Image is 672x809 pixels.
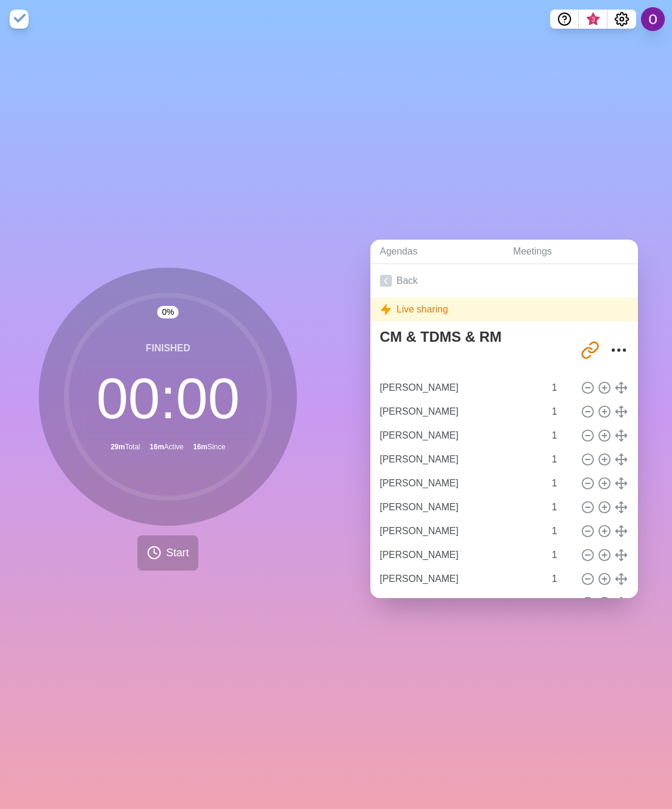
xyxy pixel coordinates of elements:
[547,448,576,471] input: Mins
[375,448,545,471] input: Name
[370,298,638,321] div: Live sharing
[375,400,545,424] input: Name
[375,591,545,615] input: Name
[547,543,576,567] input: Mins
[166,545,189,561] span: Start
[578,338,602,362] button: Share link
[607,338,631,362] button: More
[547,471,576,495] input: Mins
[10,10,29,29] img: timeblocks logo
[547,400,576,424] input: Mins
[375,543,545,567] input: Name
[550,10,579,29] button: Help
[370,264,638,298] a: Back
[547,424,576,448] input: Mins
[375,567,545,591] input: Name
[375,519,545,543] input: Name
[547,591,576,615] input: Mins
[137,535,198,571] button: Start
[375,424,545,448] input: Name
[547,567,576,591] input: Mins
[547,495,576,519] input: Mins
[579,10,607,29] button: What’s new
[375,376,545,400] input: Name
[588,15,598,24] span: 3
[375,471,545,495] input: Name
[547,376,576,400] input: Mins
[607,10,636,29] button: Settings
[547,519,576,543] input: Mins
[504,240,638,264] a: Meetings
[375,495,545,519] input: Name
[370,240,504,264] a: Agendas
